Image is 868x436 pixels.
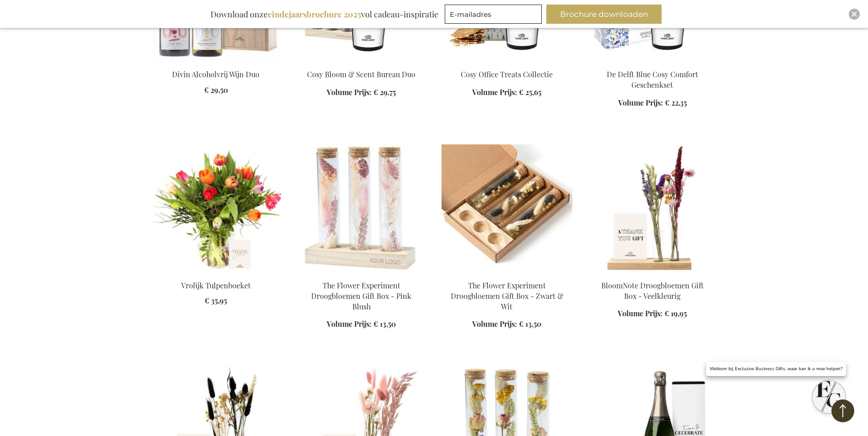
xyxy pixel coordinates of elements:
[618,308,663,318] span: Volume Prijs:
[268,9,361,20] b: eindejaarsbrochure 2025
[181,281,251,290] a: Vrolijk Tulpenboeket
[327,319,396,330] a: Volume Prijs: € 13,50
[327,319,372,329] span: Volume Prijs:
[472,87,517,97] span: Volume Prijs:
[151,269,281,277] a: Cheerful Tulip Flower Bouquet
[607,69,698,90] a: De Delft Blue Cosy Comfort Geschenkset
[618,98,687,108] a: Volume Prijs: € 22,35
[664,308,687,318] span: € 19,95
[296,58,427,67] a: The Bloom & Scent Cosy Desk Duo
[307,69,415,79] a: Cosy Bloom & Scent Bureau Duo
[311,281,411,311] a: The Flower Experiment Droogbloemen Gift Box - Pink Blush
[587,58,718,67] a: Delft's Cosy Comfort Gift Set
[296,144,427,272] img: The Flower Experiment Gift Box - Pink Blush
[296,269,427,277] a: The Flower Experiment Gift Box - Pink Blush
[151,58,281,67] a: Divin Non-Alcoholic Wine Duo
[327,87,372,97] span: Volume Prijs:
[546,5,662,24] button: Brochure downloaden
[445,5,545,27] form: marketing offers and promotions
[204,85,228,95] span: € 29,50
[618,98,663,107] span: Volume Prijs:
[601,281,704,301] a: BloomNote Droogbloemen Gift Box - Veelkleurig
[442,144,572,272] img: The Flower Experiment Droogbloemen Gift Box - Zwart & Wit
[327,87,396,98] a: Volume Prijs: € 29,75
[445,5,542,24] input: E-mailadres
[849,9,860,20] div: Close
[461,69,553,79] a: Cosy Office Treats Collectie
[587,144,718,272] img: BloomNote Gift Box - Multicolor
[373,319,396,329] span: € 13,50
[151,144,281,272] img: Cheerful Tulip Flower Bouquet
[373,87,396,97] span: € 29,75
[172,69,259,79] a: Divin Alcoholvrij Wijn Duo
[519,87,541,97] span: € 25,65
[206,5,442,24] div: Download onze vol cadeau-inspiratie
[205,296,227,305] span: € 35,95
[472,87,541,98] a: Volume Prijs: € 25,65
[442,58,572,67] a: Cosy Office Treats Collection
[665,98,687,107] span: € 22,35
[587,269,718,277] a: BloomNote Gift Box - Multicolor
[852,11,857,17] img: Close
[618,308,687,319] a: Volume Prijs: € 19,95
